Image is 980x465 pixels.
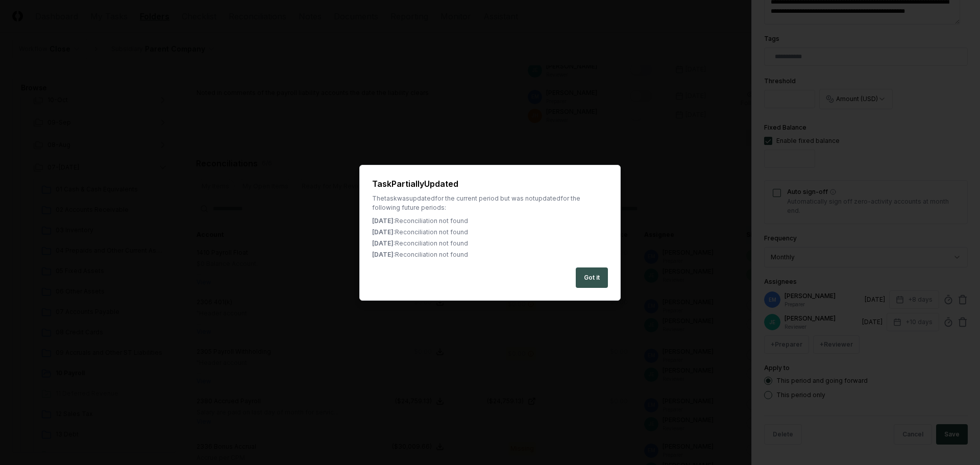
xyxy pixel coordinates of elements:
[394,239,468,247] span: : Reconciliation not found
[372,217,394,225] span: [DATE]
[372,239,394,247] span: [DATE]
[372,194,608,212] div: The task was updated for the current period but was not updated for the following future periods:
[372,251,394,258] span: [DATE]
[394,228,468,236] span: : Reconciliation not found
[372,228,394,236] span: [DATE]
[372,178,608,190] h2: Task Partially Updated
[576,267,608,288] button: Got it
[394,217,468,225] span: : Reconciliation not found
[394,251,468,258] span: : Reconciliation not found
